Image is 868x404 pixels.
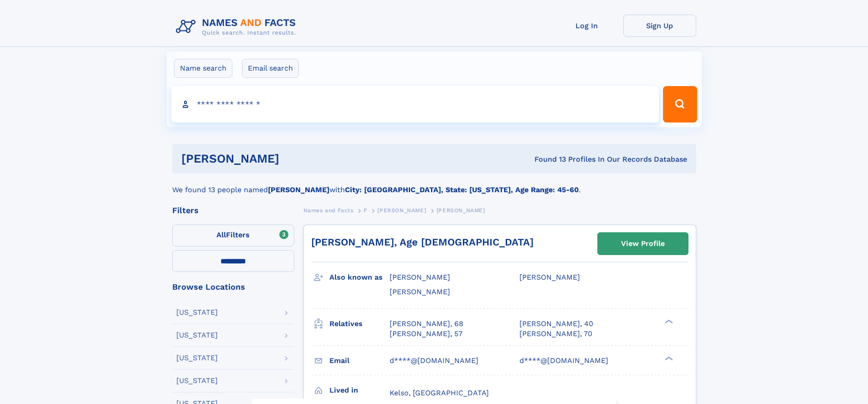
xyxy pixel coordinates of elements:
[311,236,534,248] a: [PERSON_NAME], Age [DEMOGRAPHIC_DATA]
[519,273,580,281] span: [PERSON_NAME]
[623,15,696,37] a: Sign Up
[519,319,593,329] a: [PERSON_NAME], 40
[216,230,226,239] span: All
[329,383,390,398] h3: Lived in
[172,15,303,39] img: Logo Names and Facts
[329,270,390,285] h3: Also known as
[172,283,294,291] div: Browse Locations
[550,15,623,37] a: Log In
[519,329,592,339] a: [PERSON_NAME], 70
[407,154,687,164] div: Found 13 Profiles In Our Records Database
[176,332,218,339] div: [US_STATE]
[176,309,218,316] div: [US_STATE]
[377,207,426,214] span: [PERSON_NAME]
[171,86,659,123] input: search input
[437,207,485,214] span: [PERSON_NAME]
[663,318,673,324] div: ❯
[176,377,218,384] div: [US_STATE]
[172,206,294,215] div: Filters
[364,207,367,214] span: F
[345,185,579,194] b: City: [GEOGRAPHIC_DATA], State: [US_STATE], Age Range: 45-60
[329,316,390,332] h3: Relatives
[176,354,218,362] div: [US_STATE]
[390,389,489,397] span: Kelso, [GEOGRAPHIC_DATA]
[390,319,463,329] a: [PERSON_NAME], 68
[303,205,354,216] a: Names and Facts
[377,205,426,216] a: [PERSON_NAME]
[242,59,299,78] label: Email search
[390,273,450,281] span: [PERSON_NAME]
[598,233,688,255] a: View Profile
[663,86,697,123] button: Search Button
[268,185,329,194] b: [PERSON_NAME]
[174,59,232,78] label: Name search
[390,329,462,339] a: [PERSON_NAME], 57
[390,287,450,296] span: [PERSON_NAME]
[329,353,390,368] h3: Email
[181,153,407,164] h1: [PERSON_NAME]
[663,355,673,361] div: ❯
[172,174,696,195] div: We found 13 people named with .
[621,233,665,254] div: View Profile
[172,225,294,246] label: Filters
[364,205,367,216] a: F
